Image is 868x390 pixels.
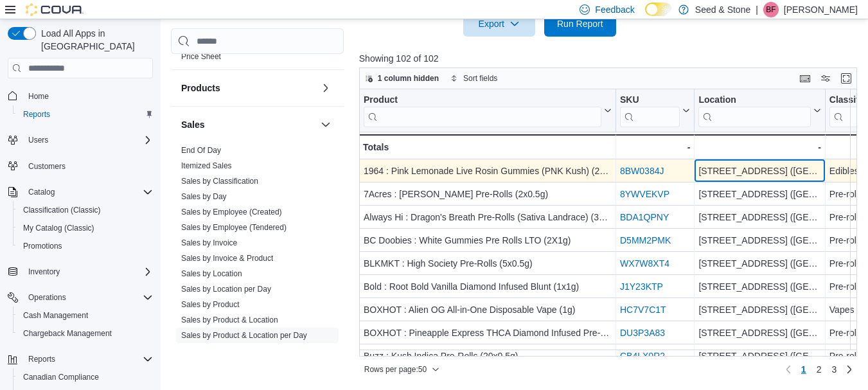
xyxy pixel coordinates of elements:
a: D5MM2PMK [620,236,671,246]
button: Users [23,132,53,148]
a: Price Sheet [181,53,221,62]
button: Classification (Classic) [13,201,158,219]
span: Price Sheet [181,52,221,62]
div: Bold : Root Bold Vanilla Diamond Infused Blunt (1x1g) [364,279,612,295]
a: Home [23,89,54,104]
span: Sort fields [463,73,497,84]
a: End Of Day [181,146,221,155]
div: Sales [171,143,344,364]
span: Sales by Classification [181,177,258,187]
button: Reports [3,350,158,368]
div: Location [698,94,810,127]
div: 1964 : Pink Lemonade Live Rosin Gummies (PNK Kush) (2x4g) [364,164,612,179]
p: Showing 102 of 102 [359,52,862,65]
div: SKU URL [620,94,680,127]
p: [PERSON_NAME] [784,2,858,17]
a: Sales by Product & Location [181,316,278,325]
a: Page 2 of 3 [811,359,827,380]
button: Sales [318,118,333,133]
div: Totals [363,139,612,155]
span: Users [28,135,48,145]
a: Sales by Location per Day [181,285,271,294]
div: [STREET_ADDRESS] ([GEOGRAPHIC_DATA]) [698,233,820,249]
span: Promotions [18,238,153,254]
span: Sales by Location [181,269,242,279]
div: Brian Furman [763,2,779,17]
span: Load All Apps in [GEOGRAPHIC_DATA] [36,27,153,53]
button: Cash Management [13,306,158,324]
div: [STREET_ADDRESS] ([GEOGRAPHIC_DATA]) [698,279,820,295]
a: Next page [842,362,857,377]
button: Sort fields [445,71,502,86]
button: My Catalog (Classic) [13,219,158,237]
span: Rows per page : 50 [364,364,427,375]
button: Reports [13,105,158,123]
span: Home [23,87,153,103]
button: Previous page [781,362,796,377]
div: [STREET_ADDRESS] ([GEOGRAPHIC_DATA]) [698,303,820,318]
button: SKU [620,94,690,127]
div: Always Hi : Dragon's Breath Pre-Rolls (Sativa Landrace) (3x0.5g) [364,210,612,226]
span: Feedback [595,3,634,16]
span: Sales by Invoice [181,238,237,249]
div: Pricing [171,49,344,70]
button: Export [463,11,535,37]
span: Customers [28,161,66,172]
button: Location [698,94,820,127]
button: Operations [23,290,71,305]
button: Keyboard shortcuts [797,71,813,86]
div: [STREET_ADDRESS] ([GEOGRAPHIC_DATA]) [698,326,820,341]
span: Classification (Classic) [18,202,153,218]
a: My Catalog (Classic) [18,220,100,236]
div: [STREET_ADDRESS] ([GEOGRAPHIC_DATA]) [698,210,820,226]
nav: Pagination for preceding grid [781,359,857,380]
a: WX7W8XT4 [620,259,669,269]
a: Itemized Sales [181,162,232,171]
span: Itemized Sales [181,161,232,172]
span: Sales by Invoice & Product [181,254,273,264]
div: BOXHOT : Pineapple Express THCA Diamond Infused Pre-Rolls (2x0.5g) [364,326,612,341]
span: 2 [817,363,822,376]
span: Reports [23,109,50,120]
a: Promotions [18,238,67,254]
a: Reports [18,107,55,122]
a: 8YWVEKVP [620,190,669,200]
span: Operations [23,290,153,305]
img: Cova [26,3,84,16]
div: [STREET_ADDRESS] ([GEOGRAPHIC_DATA]) [698,164,820,179]
div: [STREET_ADDRESS] ([GEOGRAPHIC_DATA]) [698,256,820,272]
div: - [620,139,690,155]
span: Reports [18,107,153,122]
h3: Sales [181,119,205,132]
a: Sales by Product [181,301,240,310]
a: Sales by Classification [181,177,258,186]
div: BLKMKT : High Society Pre-Rolls (5x0.5g) [364,256,612,272]
span: 3 [831,363,837,376]
a: HC7V7C1T [620,305,666,315]
button: Operations [3,288,158,306]
span: Sales by Location per Day [181,285,271,295]
a: Chargeback Management [18,326,117,341]
input: Dark Mode [645,3,672,16]
span: Dark Mode [645,16,646,17]
span: Chargeback Management [23,328,112,339]
span: End Of Day [181,146,221,156]
div: BC Doobies : White Gummies Pre Rolls LTO (2X1g) [364,233,612,249]
a: Sales by Employee (Created) [181,208,282,217]
a: Sales by Product per Day [181,347,269,356]
div: Buzz : Kush Indica Pre-Rolls (20x0.5g) [364,349,612,364]
button: Home [3,86,158,105]
a: Sales by Location [181,270,242,279]
a: Customers [23,159,71,174]
a: Sales by Invoice & Product [181,254,273,263]
span: Sales by Product & Location [181,315,278,326]
button: Chargeback Management [13,324,158,342]
p: Seed & Stone [695,2,750,17]
span: Sales by Product & Location per Day [181,331,307,341]
a: Sales by Employee (Tendered) [181,224,287,233]
button: Sales [181,119,315,132]
a: BDA1QPNY [620,213,669,223]
p: | [756,2,758,17]
span: Sales by Product [181,300,240,310]
a: Page 3 of 3 [826,359,842,380]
